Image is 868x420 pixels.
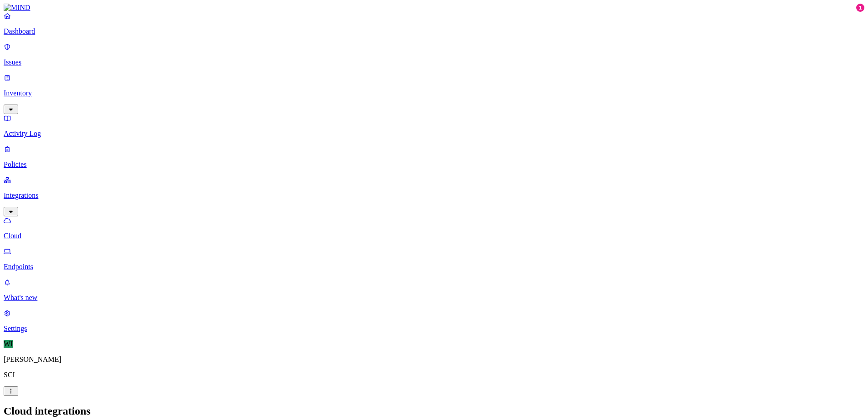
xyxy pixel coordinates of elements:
[4,247,864,271] a: Endpoints
[4,191,864,200] p: Integrations
[4,4,30,12] img: MIND
[4,371,864,379] p: SCI
[4,12,864,35] a: Dashboard
[4,58,864,66] p: Issues
[4,43,864,66] a: Issues
[4,232,864,240] p: Cloud
[4,216,864,240] a: Cloud
[4,176,864,215] a: Integrations
[4,74,864,113] a: Inventory
[4,405,864,417] h2: Cloud integrations
[4,114,864,138] a: Activity Log
[4,145,864,169] a: Policies
[4,340,13,348] span: WI
[4,130,864,138] p: Activity Log
[4,160,864,169] p: Policies
[4,309,864,333] a: Settings
[4,27,864,35] p: Dashboard
[4,278,864,302] a: What's new
[4,325,864,333] p: Settings
[4,355,864,364] p: [PERSON_NAME]
[4,89,864,97] p: Inventory
[4,263,864,271] p: Endpoints
[4,4,864,12] a: MIND
[4,294,864,302] p: What's new
[856,4,864,12] div: 1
